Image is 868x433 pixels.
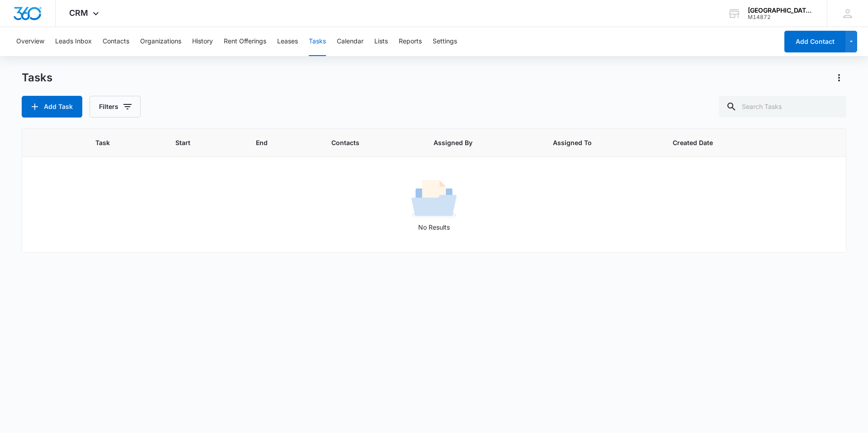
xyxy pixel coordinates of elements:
button: History [192,27,213,56]
img: No Results [411,177,457,222]
button: Organizations [140,27,181,56]
button: Tasks [309,27,326,56]
button: Rent Offerings [224,27,266,56]
button: Leads Inbox [55,27,92,56]
div: account name [748,7,814,14]
button: Actions [832,71,846,85]
span: Task [95,138,141,147]
button: Add Task [22,96,82,118]
button: Settings [433,27,457,56]
span: End [256,138,297,147]
button: Contacts [103,27,129,56]
button: Overview [16,27,44,56]
h1: Tasks [22,71,52,85]
span: Assigned By [434,138,518,147]
button: Filters [90,96,141,118]
p: No Results [23,222,845,232]
span: Start [175,138,221,147]
button: Lists [374,27,388,56]
span: Assigned To [553,138,637,147]
button: Calendar [337,27,363,56]
button: Leases [277,27,298,56]
span: CRM [69,8,88,18]
button: Add Contact [784,31,845,52]
input: Search Tasks [719,96,846,118]
button: Reports [399,27,422,56]
span: Contacts [331,138,399,147]
span: Created Date [673,138,759,147]
div: account id [748,14,814,20]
